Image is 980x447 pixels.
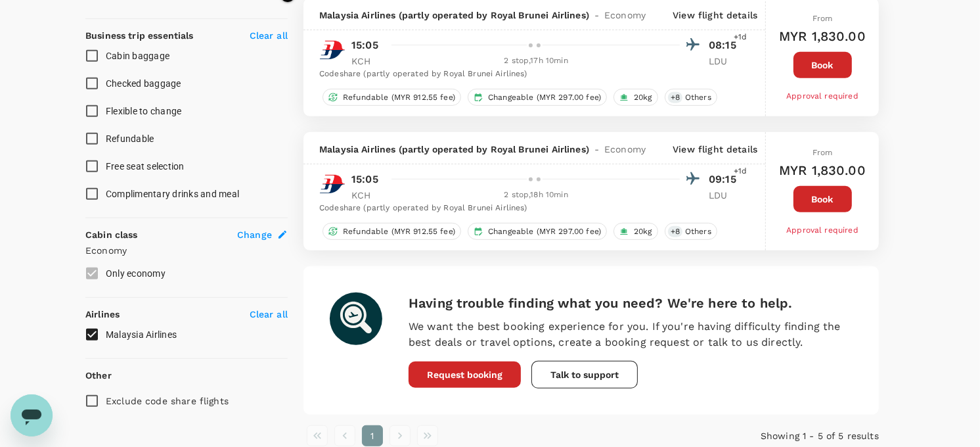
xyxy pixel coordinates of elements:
div: 20kg [613,89,658,106]
button: Request booking [409,362,521,388]
span: Changeable (MYR 297.00 fee) [483,92,606,103]
p: 08:15 [709,37,742,53]
span: +1d [734,31,747,44]
iframe: Button to launch messaging window [11,394,53,436]
div: +8Others [665,223,717,240]
button: Talk to support [531,361,638,388]
span: - [589,9,604,22]
div: Codeshare (partly operated by Royal Brunei Airlines) [319,202,742,215]
span: Free seat selection [106,161,185,172]
span: From [813,148,833,157]
img: MH [319,171,345,197]
h6: Having trouble finding what you need? We're here to help. [409,293,853,314]
span: Economy [604,143,646,156]
span: Refundable (MYR 912.55 fee) [338,226,460,237]
nav: pagination navigation [303,425,687,446]
span: - [589,143,604,156]
span: Cabin baggage [106,51,169,61]
p: KCH [351,189,384,202]
span: 20kg [629,92,657,103]
p: Showing 1 - 5 of 5 results [687,429,879,442]
h6: MYR 1,830.00 [779,26,866,47]
p: Economy [85,244,288,257]
strong: Business trip essentials [85,30,194,41]
p: 09:15 [709,172,742,187]
p: 15:05 [351,37,378,53]
div: Changeable (MYR 297.00 fee) [468,89,607,106]
div: Refundable (MYR 912.55 fee) [323,89,461,106]
h6: MYR 1,830.00 [779,160,866,181]
div: Refundable (MYR 912.55 fee) [323,223,461,240]
p: LDU [709,55,742,68]
span: Malaysia Airlines (partly operated by Royal Brunei Airlines) [319,9,589,22]
span: Checked baggage [106,78,181,89]
span: 20kg [629,226,657,237]
div: +8Others [665,89,717,106]
p: View flight details [673,9,757,22]
p: KCH [351,55,384,68]
span: Others [680,92,717,103]
p: LDU [709,189,742,202]
p: Other [85,369,112,382]
span: Others [680,226,717,237]
span: Complimentary drinks and meal [106,189,239,199]
strong: Cabin class [85,229,138,240]
div: 20kg [613,223,658,240]
button: Book [793,186,852,212]
span: Malaysia Airlines [106,329,177,340]
span: Refundable (MYR 912.55 fee) [338,92,460,103]
span: Flexible to change [106,106,182,116]
p: Exclude code share flights [106,394,229,408]
span: + 8 [668,226,682,237]
img: MH [319,37,345,63]
span: Change [237,228,272,241]
div: Codeshare (partly operated by Royal Brunei Airlines) [319,68,742,81]
div: 2 stop , 17h 10min [392,55,680,68]
span: Malaysia Airlines (partly operated by Royal Brunei Airlines) [319,143,589,156]
p: 15:05 [351,172,378,187]
div: 2 stop , 18h 10min [392,189,680,202]
p: Clear all [250,308,288,321]
p: View flight details [673,143,757,156]
span: + 8 [668,92,682,103]
span: Refundable [106,133,154,144]
button: Book [793,52,852,78]
span: Only economy [106,268,166,279]
p: Clear all [250,29,288,42]
span: Changeable (MYR 297.00 fee) [483,226,606,237]
span: From [813,14,833,23]
strong: Airlines [85,309,120,319]
span: Approval required [786,91,858,101]
span: Economy [604,9,646,22]
button: page 1 [362,425,383,446]
span: Approval required [786,225,858,235]
div: Changeable (MYR 297.00 fee) [468,223,607,240]
p: We want the best booking experience for you. If you're having difficulty finding the best deals o... [409,319,853,350]
span: +1d [734,165,747,178]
